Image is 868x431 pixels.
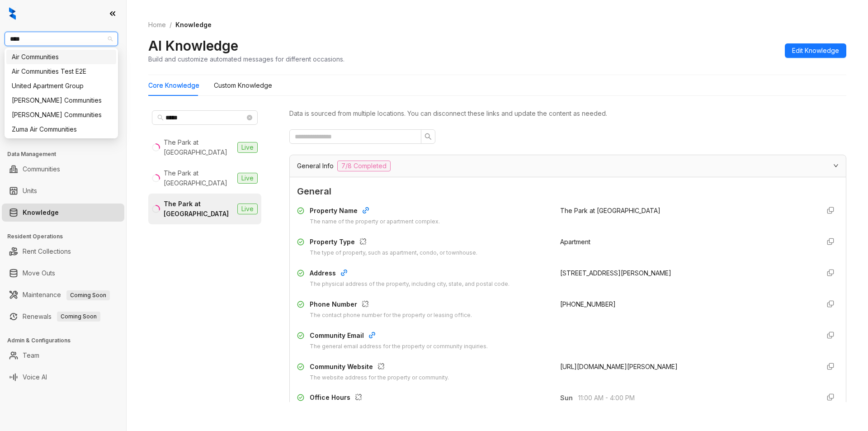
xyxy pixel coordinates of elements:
div: Zuma Air Communities [6,122,116,137]
div: Air Communities Test E2E [12,66,111,76]
div: Zuma Air Communities [12,124,111,134]
div: [PERSON_NAME] Communities [12,110,111,120]
div: Air Communities [12,52,111,62]
div: [PERSON_NAME] Communities [12,95,111,105]
div: Villa Serena Communities [6,93,116,108]
div: Air Communities Test E2E [6,64,116,79]
div: United Apartment Group [6,79,116,93]
div: Villa Serena Communities [6,108,116,122]
div: United Apartment Group [12,81,111,91]
div: Air Communities [6,50,116,64]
